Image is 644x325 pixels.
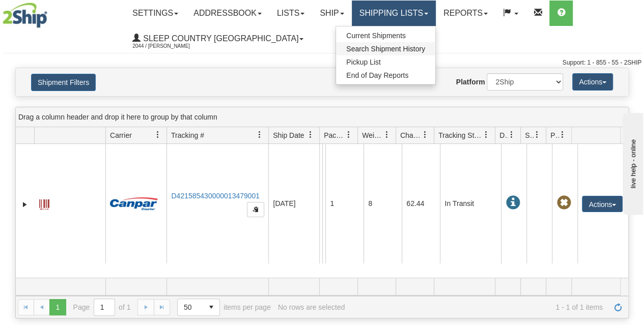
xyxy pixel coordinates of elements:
[171,130,204,140] span: Tracking #
[621,110,643,214] iframe: chat widget
[550,130,559,140] span: Pickup Status
[346,58,381,66] span: Pickup List
[273,130,304,140] span: Ship Date
[499,130,508,140] span: Delivery Status
[336,42,435,55] a: Search Shipment History
[39,195,49,211] a: Label
[346,71,408,79] span: End of Day Reports
[110,130,132,140] span: Carrier
[572,73,613,91] button: Actions
[400,130,422,140] span: Charge
[352,303,603,311] span: 1 - 1 of 1 items
[554,126,571,143] a: Pickup Status filter column settings
[378,126,396,143] a: Weight filter column settings
[340,126,357,143] a: Packages filter column settings
[336,69,435,82] a: End of Day Reports
[436,1,495,26] a: Reports
[440,144,501,263] td: In Transit
[363,144,402,263] td: 8
[8,9,94,16] div: live help - online
[525,130,534,140] span: Shipment Issues
[251,126,268,143] a: Tracking # filter column settings
[322,144,325,263] td: [PERSON_NAME] [PERSON_NAME] CA [PERSON_NAME][GEOGRAPHIC_DATA] V0N 1G1
[610,299,626,315] a: Refresh
[31,74,96,91] button: Shipment Filters
[177,299,271,316] span: items per page
[203,299,219,315] span: select
[125,26,311,51] a: Sleep Country [GEOGRAPHIC_DATA] 2044 / [PERSON_NAME]
[582,196,623,212] button: Actions
[49,299,66,315] span: Page 1
[247,202,264,217] button: Copy to clipboard
[94,299,115,315] input: Page 1
[438,130,483,140] span: Tracking Status
[302,126,319,143] a: Ship Date filter column settings
[319,144,322,263] td: Sleep Country [GEOGRAPHIC_DATA] Shipping department [GEOGRAPHIC_DATA] [GEOGRAPHIC_DATA] [GEOGRAPH...
[402,144,440,263] td: 62.44
[528,126,546,143] a: Shipment Issues filter column settings
[336,29,435,42] a: Current Shipments
[336,55,435,69] a: Pickup List
[346,45,425,53] span: Search Shipment History
[312,1,351,26] a: Ship
[3,3,47,28] img: logo2044.jpg
[346,32,406,40] span: Current Shipments
[556,196,571,210] span: Pickup Not Assigned
[186,1,269,26] a: Addressbook
[171,192,260,200] a: D421585430000013479001
[149,126,166,143] a: Carrier filter column settings
[184,302,197,312] span: 50
[456,77,485,87] label: Platform
[141,34,298,43] span: Sleep Country [GEOGRAPHIC_DATA]
[20,199,30,210] a: Expand
[278,303,345,311] div: No rows are selected
[478,126,495,143] a: Tracking Status filter column settings
[132,41,209,51] span: 2044 / [PERSON_NAME]
[177,299,220,316] span: Page sizes drop down
[503,126,520,143] a: Delivery Status filter column settings
[269,1,312,26] a: Lists
[362,130,383,140] span: Weight
[416,126,434,143] a: Charge filter column settings
[16,107,628,127] div: grid grouping header
[352,1,436,26] a: Shipping lists
[110,197,158,210] img: 14 - Canpar
[125,1,186,26] a: Settings
[324,130,345,140] span: Packages
[3,58,641,67] div: Support: 1 - 855 - 55 - 2SHIP
[268,144,319,263] td: [DATE]
[73,299,131,316] span: Page of 1
[325,144,363,263] td: 1
[506,196,520,210] span: In Transit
